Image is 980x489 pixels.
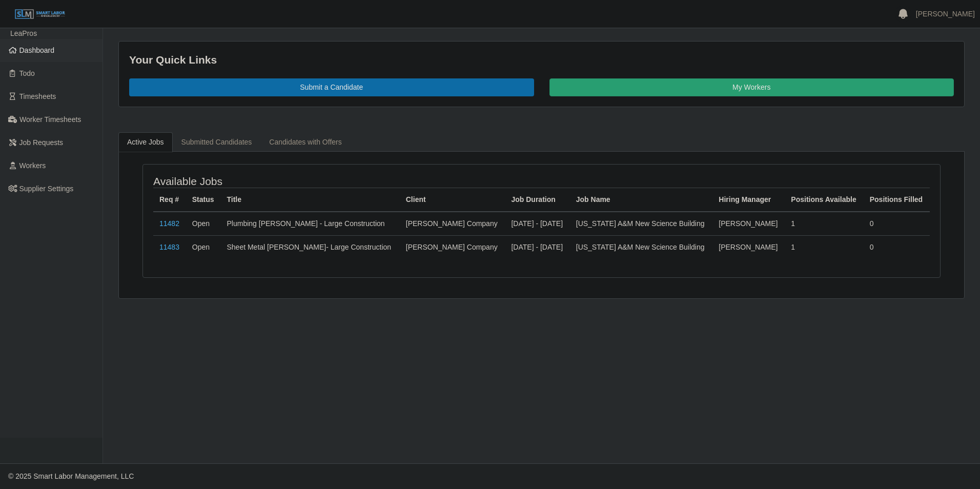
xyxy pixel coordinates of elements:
[186,188,221,212] th: Status
[153,188,186,212] th: Req #
[10,29,37,37] span: LeaPros
[785,235,863,259] td: 1
[129,52,954,68] div: Your Quick Links
[400,235,505,259] td: [PERSON_NAME] Company
[220,188,399,212] th: Title
[400,188,505,212] th: Client
[549,78,954,96] a: My Workers
[159,219,179,228] a: 11482
[220,235,399,259] td: Sheet Metal [PERSON_NAME]- Large Construction
[129,78,534,96] a: Submit a Candidate
[19,138,64,147] span: Job Requests
[220,212,399,236] td: Plumbing [PERSON_NAME] - Large Construction
[260,132,350,152] a: Candidates with Offers
[186,235,221,259] td: Open
[505,188,569,212] th: Job Duration
[570,188,713,212] th: Job Name
[864,188,930,212] th: Positions Filled
[14,9,66,20] img: SLM Logo
[712,188,785,212] th: Hiring Manager
[173,132,261,152] a: Submitted Candidates
[864,235,930,259] td: 0
[570,235,713,259] td: [US_STATE] A&M New Science Building
[505,235,569,259] td: [DATE] - [DATE]
[712,235,785,259] td: [PERSON_NAME]
[712,212,785,236] td: [PERSON_NAME]
[19,46,55,54] span: Dashboard
[19,92,56,100] span: Timesheets
[186,212,221,236] td: Open
[153,175,468,188] h4: Available Jobs
[19,185,74,193] span: Supplier Settings
[505,212,569,236] td: [DATE] - [DATE]
[916,9,975,19] a: [PERSON_NAME]
[19,115,81,124] span: Worker Timesheets
[19,161,46,170] span: Workers
[159,243,179,251] a: 11483
[785,212,863,236] td: 1
[400,212,505,236] td: [PERSON_NAME] Company
[19,69,35,77] span: Todo
[570,212,713,236] td: [US_STATE] A&M New Science Building
[8,472,134,480] span: © 2025 Smart Labor Management, LLC
[118,132,173,152] a: Active Jobs
[785,188,863,212] th: Positions Available
[864,212,930,236] td: 0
